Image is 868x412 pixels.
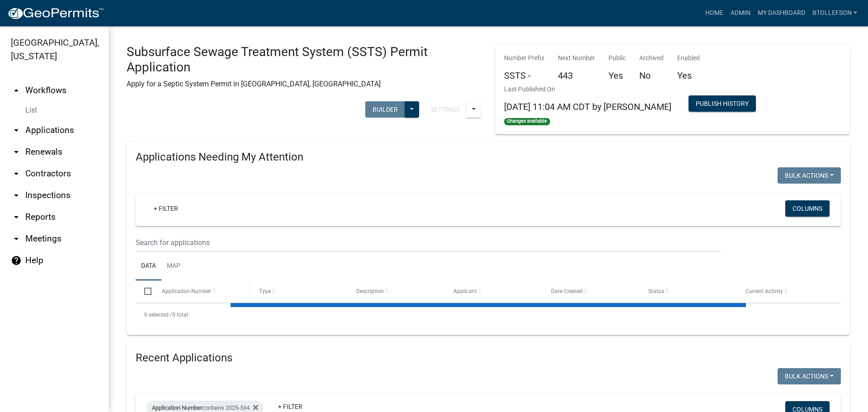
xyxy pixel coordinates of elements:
p: Next Number [558,53,595,63]
input: Search for applications [136,233,721,252]
i: arrow_drop_down [11,233,22,244]
span: Application Number [162,288,211,294]
datatable-header-cell: Applicant [445,280,542,302]
span: Description [356,288,384,294]
span: 0 selected / [144,312,172,318]
datatable-header-cell: Status [640,280,737,302]
button: Bulk Actions [778,167,841,184]
datatable-header-cell: Select [136,280,153,302]
h4: Applications Needing My Attention [136,151,841,164]
wm-modal-confirm: Workflow Publish History [689,101,756,108]
i: help [11,255,22,266]
i: arrow_drop_down [11,147,22,157]
h5: No [639,70,664,81]
datatable-header-cell: Description [348,280,445,302]
a: Home [702,5,727,22]
datatable-header-cell: Type [250,280,348,302]
h5: Yes [677,70,700,81]
datatable-header-cell: Current Activity [737,280,834,302]
datatable-header-cell: Application Number [153,280,250,302]
a: btollefson [809,5,861,22]
i: arrow_drop_down [11,190,22,201]
a: My Dashboard [754,5,809,22]
datatable-header-cell: Date Created [542,280,639,302]
div: 0 total [136,303,841,326]
button: Builder [365,101,405,118]
p: Enabled [677,53,700,63]
p: Archived [639,53,664,63]
a: + Filter [146,200,185,217]
button: Bulk Actions [778,368,841,384]
span: Application Number [152,404,202,411]
span: [DATE] 11:04 AM CDT by [PERSON_NAME] [504,101,671,112]
h4: Recent Applications [136,351,841,365]
p: Last Published On [504,85,671,94]
span: Current Activity [745,288,783,294]
button: Columns [785,200,830,217]
span: Changes available [504,118,550,125]
h5: Yes [609,70,626,81]
span: Applicant [453,288,477,294]
a: Map [161,252,186,281]
h5: SSTS - [504,70,544,81]
span: Type [259,288,271,294]
h5: 443 [558,70,595,81]
span: Date Created [551,288,583,294]
a: Admin [727,5,754,22]
p: Apply for a Septic System Permit in [GEOGRAPHIC_DATA], [GEOGRAPHIC_DATA] [127,79,481,90]
i: arrow_drop_down [11,168,22,179]
h3: Subsurface Sewage Treatment System (SSTS) Permit Application [127,44,481,75]
i: arrow_drop_up [11,85,22,96]
span: Status [648,288,664,294]
button: Publish History [689,95,756,112]
button: Settings [424,101,467,118]
p: Public [609,53,626,63]
i: arrow_drop_down [11,125,22,136]
i: arrow_drop_down [11,212,22,223]
p: Number Prefix [504,53,544,63]
a: Data [136,252,161,281]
